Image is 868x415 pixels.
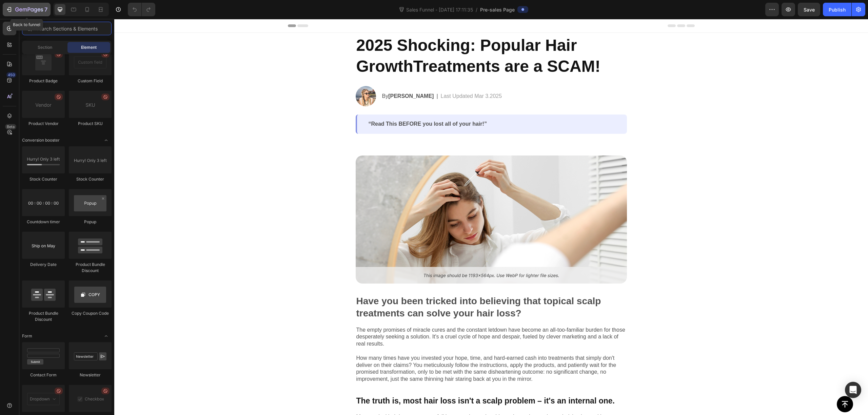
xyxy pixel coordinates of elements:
[101,331,112,341] span: Toggle open
[804,7,815,13] span: Save
[69,78,112,84] div: Custom Field
[322,73,323,81] p: |
[69,262,112,274] div: Product Bundle Discount
[274,74,319,80] strong: [PERSON_NAME]
[241,67,262,87] img: gempages_581238827771757064-66f81a71-23c3-4665-a652-9ccc72c5e6fc.png
[254,102,501,109] p: “Read This BEFORE you lost all of your hair!”
[44,5,47,14] p: 7
[69,219,112,225] div: Popup
[38,44,52,50] span: Section
[69,121,112,127] div: Product SKU
[6,72,16,78] div: 450
[69,310,112,316] div: Copy Coupon Code
[22,176,65,182] div: Stock Counter
[69,372,112,378] div: Newsletter
[829,6,846,13] div: Publish
[476,6,477,13] span: /
[81,44,97,50] span: Element
[22,22,112,35] input: Search Sections & Elements
[22,372,65,378] div: Contact Form
[22,262,65,268] div: Delivery Date
[22,137,60,143] span: Conversion booster
[242,376,512,388] p: The truth is, most hair loss isn't a scalp problem – it's an internal one.
[268,73,320,81] p: By
[22,121,65,127] div: Product Vendor
[22,333,32,339] span: Form
[241,137,513,265] img: gempages_581238827771757064-b0fa61fe-08b5-4f10-8a54-edf2b091543c.png
[69,176,112,182] div: Stock Counter
[242,276,512,301] p: Have you been tricked into believing that topical scalp treatments can solve your hair loss?
[823,3,851,16] button: Publish
[5,124,16,129] div: Beta
[114,19,868,415] iframe: Design area
[480,6,515,13] span: Pre-sales Page
[22,78,65,84] div: Product Badge
[327,73,388,81] p: Last Updated Mar 3.2025
[405,6,474,13] span: Sales Funnel - [DATE] 17:11:35
[3,3,51,16] button: 7
[242,308,512,364] p: The empty promises of miracle cures and the constant letdown have become an all-too-familiar burd...
[845,382,861,398] div: Open Intercom Messenger
[22,219,65,225] div: Countdown timer
[22,310,65,323] div: Product Bundle Discount
[798,3,820,16] button: Save
[128,3,155,16] div: Undo/Redo
[101,135,112,146] span: Toggle open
